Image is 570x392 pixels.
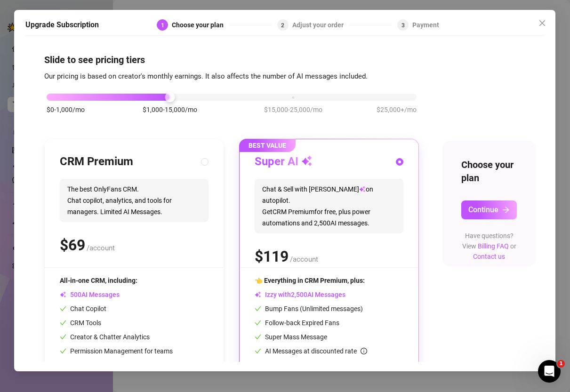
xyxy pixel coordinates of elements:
[255,320,261,326] span: check
[461,158,517,184] h4: Choose your plan
[161,22,164,28] span: 1
[557,360,565,368] span: 1
[290,255,318,264] span: /account
[44,53,525,66] h4: Slide to see pricing tiers
[281,22,285,28] span: 2
[265,347,367,355] span: AI Messages at discounted rate
[172,19,230,31] div: Choose your plan
[255,248,289,265] span: $
[255,305,261,312] span: check
[60,361,172,369] span: Mobile App with Push Notifications
[255,305,363,312] span: Bump Fans (Unlimited messages)
[60,334,66,340] span: check
[461,200,517,219] button: Continuearrow-right
[361,348,367,354] span: info-circle
[264,104,322,115] span: $15,000-25,000/mo
[60,333,150,341] span: Creator & Chatter Analytics
[413,19,440,31] div: Payment
[538,360,561,383] iframe: Intercom live chat
[468,205,498,214] span: Continue
[60,291,120,298] span: AI Messages
[539,19,546,27] span: close
[255,361,383,369] span: 85% cheaper than using human chatters
[255,333,327,341] span: Super Mass Message
[60,179,209,222] span: The best OnlyFans CRM. Chat copilot, analytics, and tools for managers. Limited AI Messages.
[535,16,550,31] button: Close
[239,139,296,152] span: BEST VALUE
[60,362,66,368] span: check
[44,72,368,80] span: Our pricing is based on creator's monthly earnings. It also affects the number of AI messages inc...
[47,104,85,115] span: $0-1,000/mo
[535,19,550,27] span: Close
[60,236,85,254] span: $
[143,104,197,115] span: $1,000-15,000/mo
[478,242,509,250] a: Billing FAQ
[60,320,66,326] span: check
[60,319,101,327] span: CRM Tools
[60,154,133,169] h3: CRM Premium
[462,232,516,260] span: Have questions? View or
[255,319,339,327] span: Follow-back Expired Fans
[255,291,345,298] span: Izzy with AI Messages
[255,334,261,340] span: check
[255,179,403,233] span: Chat & Sell with [PERSON_NAME] on autopilot. Get CRM Premium for free, plus power automations and...
[292,19,349,31] div: Adjust your order
[401,22,405,28] span: 3
[255,362,261,368] span: check
[255,348,261,354] span: check
[60,305,106,312] span: Chat Copilot
[87,244,115,252] span: /account
[473,253,505,260] a: Contact us
[255,277,365,284] span: 👈 Everything in CRM Premium, plus:
[255,154,313,169] h3: Super AI
[60,347,173,355] span: Permission Management for teams
[25,19,99,31] h5: Upgrade Subscription
[60,348,66,354] span: check
[60,277,137,284] span: All-in-one CRM, including:
[377,104,417,115] span: $25,000+/mo
[60,305,66,312] span: check
[502,206,510,214] span: arrow-right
